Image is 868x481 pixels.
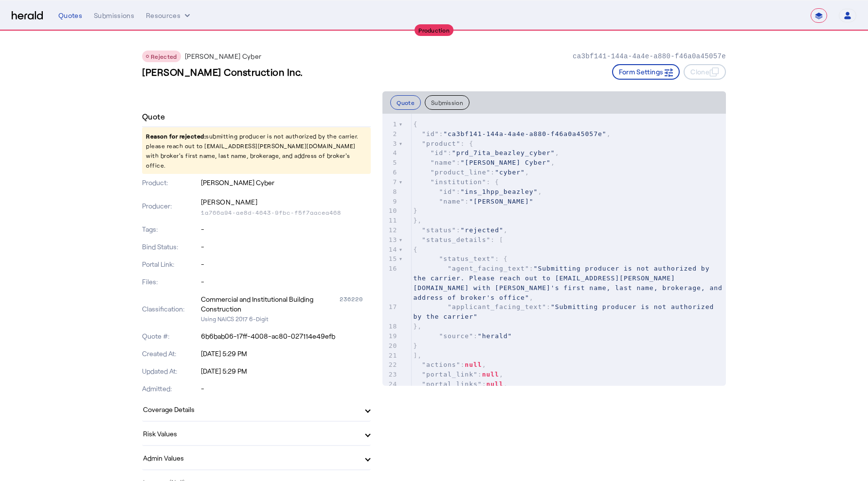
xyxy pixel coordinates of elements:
[382,341,398,351] div: 20
[142,259,199,269] p: Portal Link:
[448,265,529,272] span: "agent_facing_text"
[469,198,533,205] span: "[PERSON_NAME]"
[201,209,371,217] p: 1a766a94-ae8d-4643-9fbc-f5f7aacea468
[201,366,371,376] p: [DATE] 5:29 PM
[142,65,303,79] h3: [PERSON_NAME] Construction Inc.
[142,201,199,211] p: Producer:
[684,64,726,80] button: Clone
[422,380,482,388] span: "portal_links"
[413,323,422,330] span: },
[413,198,533,205] span: :
[413,188,542,195] span: : ,
[12,11,43,20] img: Herald Logo
[422,140,460,147] span: "product"
[94,11,134,20] div: Submissions
[413,332,512,340] span: :
[413,207,417,214] span: }
[486,380,503,388] span: null
[422,226,456,234] span: "status"
[573,52,726,61] p: ca3bf141-144a-4a4e-a880-f46a0a45057e
[495,169,525,176] span: "cyber"
[142,446,371,469] mat-expansion-panel-header: Admin Values
[201,314,371,324] p: Using NAICS 2017 6-Digit
[461,188,538,195] span: "ins_1hpp_beazley"
[382,360,398,370] div: 22
[201,277,371,287] p: -
[413,342,417,349] span: }
[201,259,371,269] p: -
[413,226,507,234] span: : ,
[439,188,456,195] span: "id"
[201,331,371,341] p: 6b6bab06-17ff-4008-ac80-027114e49efb
[461,159,551,166] span: "[PERSON_NAME] Cyber"
[431,169,491,176] span: "product_line"
[482,371,499,378] span: null
[478,332,512,340] span: "herald"
[448,303,546,310] span: "applicant_facing_text"
[58,11,82,20] div: Quotes
[443,130,606,137] span: "ca3bf141-144a-4a4e-a880-f46a0a45057e"
[142,111,165,122] h4: Quote
[146,133,206,139] span: Reason for rejected:
[382,168,398,177] div: 6
[413,169,529,176] span: : ,
[382,235,398,245] div: 13
[382,216,398,225] div: 11
[382,302,398,312] div: 17
[413,371,503,378] span: : ,
[201,294,338,314] div: Commercial and Institutional Building Construction
[382,187,398,197] div: 8
[413,265,726,301] span: : ,
[439,255,495,262] span: "status_text"
[146,11,192,20] button: Resources dropdown menu
[465,361,482,368] span: null
[413,380,507,388] span: : ,
[413,352,422,359] span: ],
[439,332,473,340] span: "source"
[425,95,470,110] button: Submission
[422,236,490,243] span: "status_details"
[143,404,358,414] mat-panel-title: Coverage Details
[413,303,718,320] span: "Submitting producer is not authorized by the carrier"
[382,114,726,386] herald-code-block: quote
[413,149,559,156] span: : ,
[382,264,398,274] div: 16
[201,349,371,359] p: [DATE] 5:29 PM
[413,246,417,253] span: {
[382,245,398,255] div: 14
[422,130,439,137] span: "id"
[201,178,371,188] p: [PERSON_NAME] Cyber
[382,331,398,341] div: 19
[413,159,555,166] span: : ,
[431,178,487,186] span: "institution"
[382,370,398,379] div: 23
[201,195,371,209] p: [PERSON_NAME]
[142,242,199,252] p: Bind Status:
[422,361,460,368] span: "actions"
[382,322,398,331] div: 18
[185,52,262,61] p: [PERSON_NAME] Cyber
[382,225,398,235] div: 12
[142,178,199,188] p: Product:
[413,265,726,301] span: "Submitting producer is not authorized by the carrier. Please reach out to [EMAIL_ADDRESS][PERSON...
[201,384,371,394] p: -
[612,64,680,80] button: Form Settings
[431,159,456,166] span: "name"
[143,453,358,463] mat-panel-title: Admin Values
[201,242,371,252] p: -
[413,236,503,243] span: : [
[452,149,555,156] span: "prd_7ita_beazley_cyber"
[142,127,371,174] p: submitting producer is not authorized by the carrier. please reach out to [EMAIL_ADDRESS][PERSON_...
[142,304,199,314] p: Classification:
[431,149,448,156] span: "id"
[142,331,199,341] p: Quote #:
[413,303,718,320] span: :
[422,371,478,378] span: "portal_link"
[382,148,398,158] div: 4
[382,206,398,216] div: 10
[390,95,421,110] button: Quote
[382,351,398,361] div: 21
[413,217,422,224] span: },
[382,177,398,187] div: 7
[413,178,499,186] span: : {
